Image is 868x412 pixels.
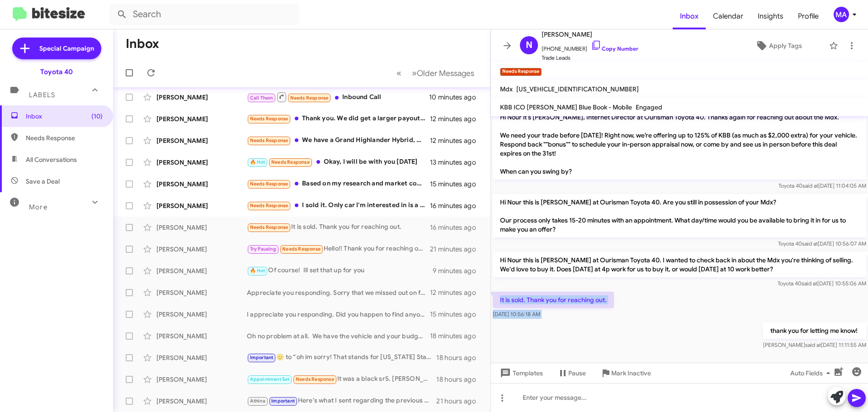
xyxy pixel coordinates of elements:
[296,376,334,382] span: Needs Response
[156,245,247,254] div: [PERSON_NAME]
[156,93,247,102] div: [PERSON_NAME]
[593,365,658,381] button: Mark Inactive
[790,365,834,381] span: Auto Fields
[542,29,638,40] span: [PERSON_NAME]
[500,68,542,76] small: Needs Response
[436,375,483,384] div: 18 hours ago
[250,95,274,101] span: Call Them
[156,114,247,123] div: [PERSON_NAME]
[247,135,430,146] div: We have a Grand Highlander Hybrid, Red, captain seat second row, pano moon roof, tow pkg, etc res...
[430,136,483,145] div: 12 minutes ago
[493,109,866,180] p: Hi Nour it's [PERSON_NAME], Internet Director at Ourisman Toyota 40. Thanks again for reaching ou...
[247,288,430,297] div: Appreciate you responding. Sorry that we missed out on finding the deal for you!
[802,240,818,247] span: said at
[156,201,247,210] div: [PERSON_NAME]
[126,37,159,51] h1: Inbox
[282,246,321,252] span: Needs Response
[673,3,706,29] a: Inbox
[29,203,47,211] span: More
[430,114,483,123] div: 12 minutes ago
[247,265,433,276] div: Of course! Ill set that up for you
[611,365,651,381] span: Mark Inactive
[500,103,632,111] span: KBB ICO [PERSON_NAME] Blue Book - Mobile
[430,180,483,189] div: 15 minutes ago
[250,355,274,360] span: Important
[247,352,436,363] div: ​🫡​ to “ oh im sorry! That stands for [US_STATE] State inspection. ”
[778,280,866,287] span: Toyota 40 [DATE] 10:55:06 AM
[493,292,614,308] p: It is sold. Thank you for reaching out.
[706,3,750,29] a: Calendar
[29,91,55,99] span: Labels
[247,157,430,167] div: Okay, I will be with you [DATE]
[247,310,430,319] div: I appreciate you responding. Did you happen to find anyone to help you?
[436,353,483,362] div: 18 hours ago
[247,331,430,341] div: Oh no problem at all. We have the vehicle and your budget all worked out. How do we finalize this...
[802,280,817,287] span: said at
[802,182,818,189] span: said at
[778,182,866,189] span: Toyota 40 [DATE] 11:04:05 AM
[391,64,407,82] button: Previous
[493,311,540,317] span: [DATE] 10:56:18 AM
[156,310,247,319] div: [PERSON_NAME]
[156,353,247,362] div: [PERSON_NAME]
[156,397,247,406] div: [PERSON_NAME]
[429,93,483,102] div: 10 minutes ago
[491,365,550,381] button: Templates
[271,159,310,165] span: Needs Response
[526,38,533,52] span: N
[542,53,638,62] span: Trade Leads
[763,322,866,339] p: thank you for letting me know!
[12,38,101,59] a: Special Campaign
[91,112,103,121] span: (10)
[591,45,638,52] a: Copy Number
[636,103,662,111] span: Engaged
[250,137,288,143] span: Needs Response
[568,365,586,381] span: Pause
[805,341,821,348] span: said at
[247,222,430,232] div: It is sold. Thank you for reaching out.
[247,244,430,254] div: Hello!! Thank you for reaching out but I actually already worked with the business team and sales...
[250,376,290,382] span: Appointment Set
[516,85,639,93] span: [US_VEHICLE_IDENTIFICATION_NUMBER]
[290,95,329,101] span: Needs Response
[406,64,480,82] button: Next
[247,91,429,103] div: Inbound Call
[550,365,593,381] button: Pause
[26,155,77,164] span: All Conversations
[109,4,299,25] input: Search
[156,136,247,145] div: [PERSON_NAME]
[430,288,483,297] div: 12 minutes ago
[433,266,483,275] div: 9 minutes ago
[247,200,430,211] div: I sold it. Only car I'm interested in is a Tesla model X or S with unlimited super charging
[26,112,103,121] span: Inbox
[247,396,436,406] div: Here's what I sent regarding the previous quote. The extra $1000 didn't really move the needle ==...
[783,365,841,381] button: Auto Fields
[750,3,791,29] span: Insights
[250,159,265,165] span: 🔥 Hot
[156,180,247,189] div: [PERSON_NAME]
[156,266,247,275] div: [PERSON_NAME]
[247,179,430,189] div: Based on my research and market comparisons, the number that makes sense for me is $25,500 OTD. I...
[834,7,849,22] div: MA
[732,38,825,54] button: Apply Tags
[156,331,247,341] div: [PERSON_NAME]
[778,240,866,247] span: Toyota 40 [DATE] 10:56:07 AM
[156,158,247,167] div: [PERSON_NAME]
[250,181,288,187] span: Needs Response
[250,203,288,208] span: Needs Response
[250,116,288,122] span: Needs Response
[791,3,826,29] a: Profile
[396,67,401,79] span: «
[493,252,866,277] p: Hi Nour this is [PERSON_NAME] at Ourisman Toyota 40. I wanted to check back in about the Mdx you'...
[26,133,103,142] span: Needs Response
[250,398,265,404] span: Athina
[417,68,474,78] span: Older Messages
[40,67,73,76] div: Toyota 40
[250,224,288,230] span: Needs Response
[430,331,483,341] div: 18 minutes ago
[250,246,276,252] span: Try Pausing
[412,67,417,79] span: »
[430,310,483,319] div: 15 minutes ago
